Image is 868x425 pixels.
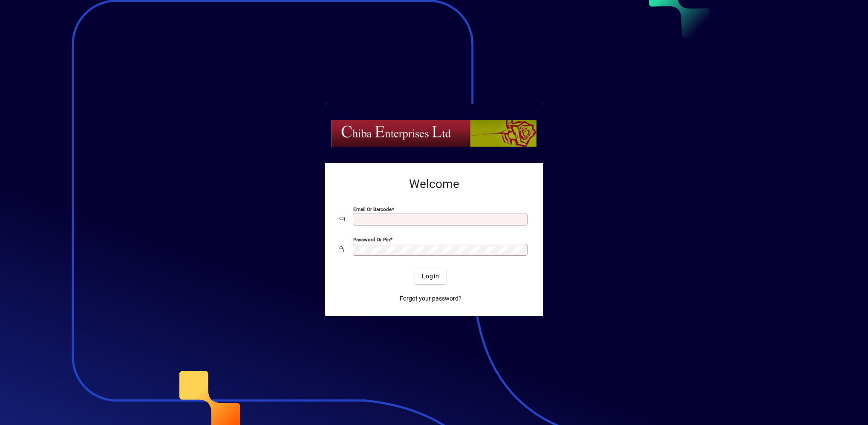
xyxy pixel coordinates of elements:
[353,237,390,243] mat-label: Password or Pin
[400,294,461,303] span: Forgot your password?
[422,272,439,281] span: Login
[353,206,392,212] mat-label: Email or Barcode
[415,269,446,284] button: Login
[339,177,530,191] h2: Welcome
[396,291,465,306] a: Forgot your password?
